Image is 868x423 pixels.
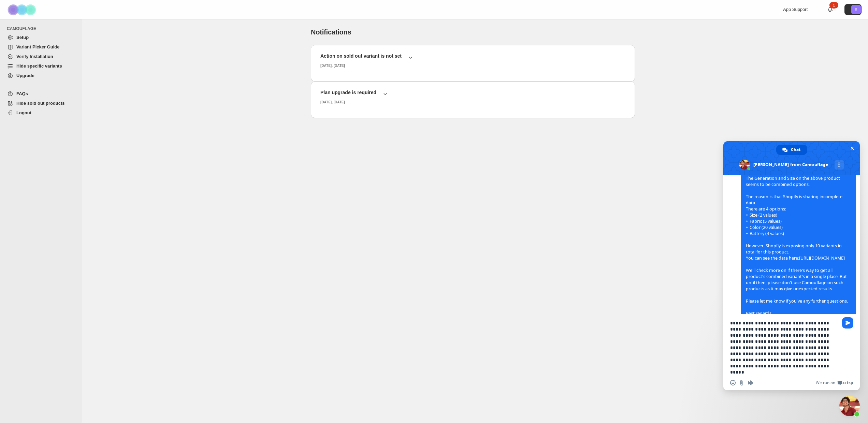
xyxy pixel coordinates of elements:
[16,35,29,40] span: Setup
[16,63,62,69] span: Hide specific variants
[320,89,376,96] h2: Plan upgrade is required
[816,380,835,385] span: We run on
[316,87,630,107] button: Plan upgrade is required[DATE], [DATE]
[855,8,857,12] text: S
[5,0,40,19] img: Camouflage
[16,54,53,59] span: Verify Installation
[849,145,856,152] span: Close chat
[320,100,345,104] small: [DATE], [DATE]
[4,89,78,99] a: FAQs
[748,380,753,385] span: Audio message
[844,4,862,15] button: Avatar with initials S
[730,320,838,375] textarea: Compose your message...
[746,231,784,237] span: Battery (4 values)
[4,108,78,118] a: Logout
[839,396,860,416] div: Close chat
[16,73,34,78] span: Upgrade
[320,53,402,59] h2: Action on sold out variant is not set
[842,317,853,329] span: Send
[746,145,848,322] span: Hi [PERSON_NAME], Regret to say that Camouflage will not work on products where variants are comb...
[16,44,59,49] span: Variant Picker Guide
[4,61,78,71] a: Hide specific variants
[827,6,834,13] a: 1
[776,145,807,155] div: Chat
[746,218,782,224] span: Fabric (5 values)
[851,5,861,14] span: Avatar with initials S
[746,224,783,231] span: Color (20 values)
[739,380,744,385] span: Send a file
[4,71,78,81] a: Upgrade
[783,7,808,12] span: App Support
[320,64,345,68] small: [DATE], [DATE]
[829,2,838,9] div: 1
[791,145,800,155] span: Chat
[816,380,853,385] a: We run onCrisp
[746,212,777,218] span: Size (2 values)
[316,50,630,71] button: Action on sold out variant is not set[DATE], [DATE]
[799,255,845,261] a: [URL][DOMAIN_NAME]
[730,380,736,385] span: Insert an emoji
[16,91,28,96] span: FAQs
[4,42,78,52] a: Variant Picker Guide
[4,99,78,108] a: Hide sold out products
[16,101,65,106] span: Hide sold out products
[835,160,844,170] div: More channels
[4,52,78,61] a: Verify Installation
[16,110,31,115] span: Logout
[7,26,78,31] span: CAMOUFLAGE
[311,28,351,36] span: Notifications
[843,380,853,385] span: Crisp
[4,33,78,42] a: Setup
